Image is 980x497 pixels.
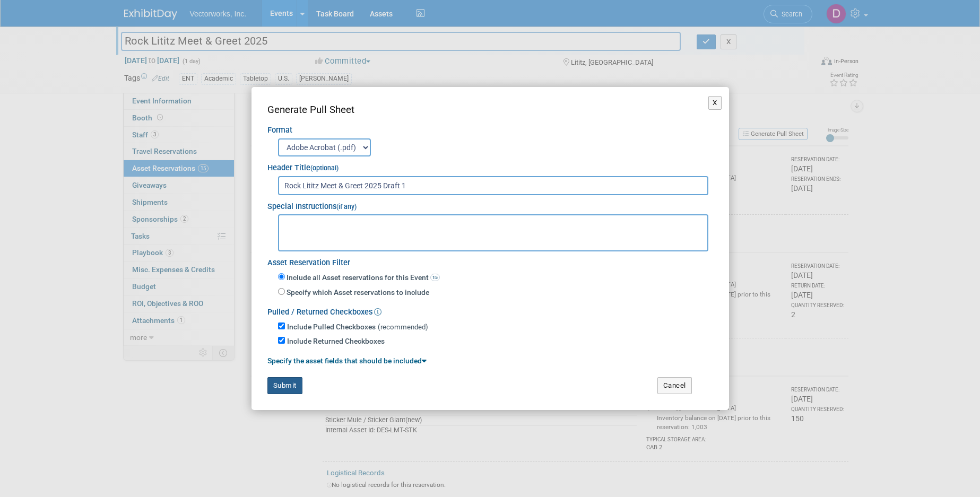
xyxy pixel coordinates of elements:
[287,336,385,347] label: Include Returned Checkboxes
[267,356,427,365] a: Specify the asset fields that should be included
[708,96,722,110] button: X
[267,301,713,318] div: Pulled / Returned Checkboxes
[285,287,429,298] label: Specify which Asset reservations to include
[430,274,440,281] span: 15
[378,323,428,331] span: (recommended)
[267,195,713,213] div: Special Instructions
[657,377,692,394] button: Cancel
[267,103,713,117] div: Generate Pull Sheet
[287,322,376,333] label: Include Pulled Checkboxes
[310,164,339,172] small: (optional)
[267,251,713,269] div: Asset Reservation Filter
[267,156,713,174] div: Header Title
[267,117,713,136] div: Format
[267,377,302,394] button: Submit
[336,203,357,211] small: (if any)
[285,273,440,283] label: Include all Asset reservations for this Event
